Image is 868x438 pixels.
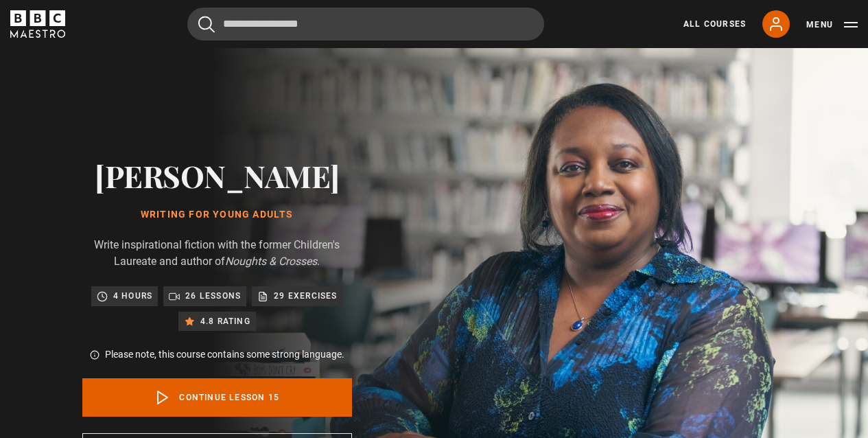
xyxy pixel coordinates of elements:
[113,289,152,303] p: 4 hours
[82,209,352,220] h1: Writing for Young Adults
[82,378,352,417] a: Continue lesson 15
[683,18,746,30] a: All Courses
[225,255,317,268] i: Noughts & Crosses
[806,18,858,32] button: Toggle navigation
[82,237,352,270] p: Write inspirational fiction with the former Children's Laureate and author of .
[10,10,65,38] svg: BBC Maestro
[105,347,344,362] p: Please note, this course contains some strong language.
[185,289,241,303] p: 26 lessons
[274,289,337,303] p: 29 exercises
[198,16,215,33] button: Submit the search query
[187,8,544,41] input: Search
[82,158,352,193] h2: [PERSON_NAME]
[200,314,250,328] p: 4.8 rating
